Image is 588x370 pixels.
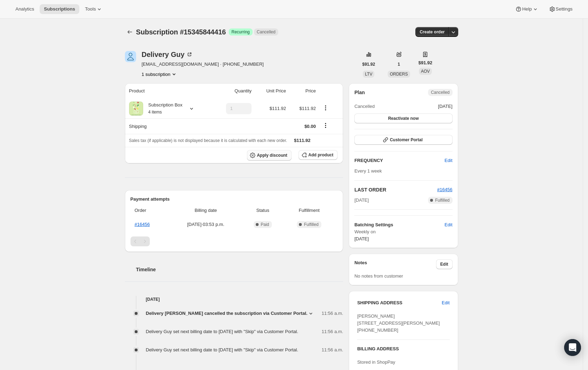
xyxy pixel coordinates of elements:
[148,110,162,115] small: 4 items
[171,207,241,214] span: Billing date
[440,261,448,267] span: Edit
[415,27,449,37] button: Create order
[285,207,333,214] span: Fulfillment
[299,150,338,160] button: Add product
[232,29,250,35] span: Recurring
[354,236,369,241] span: [DATE]
[445,221,452,228] span: Edit
[146,329,299,334] span: Delivery Guy set next billing date to [DATE] with "Skip" via Customer Portal.
[245,207,281,214] span: Status
[322,310,343,317] span: 11:56 a.m.
[564,339,581,356] div: Open Intercom Messenger
[146,310,308,317] span: Delivery [PERSON_NAME] cancelled the subscription via Customer Portal.
[131,196,338,203] h2: Payment attempts
[358,59,380,69] button: $91.92
[125,27,135,37] button: Subscriptions
[440,219,456,231] button: Edit
[354,273,403,279] span: No notes from customer
[357,359,395,365] span: Stored in ShopPay
[431,90,449,95] span: Cancelled
[390,137,422,143] span: Customer Portal
[146,310,315,317] button: Delivery [PERSON_NAME] cancelled the subscription via Customer Portal.
[354,103,375,110] span: Cancelled
[354,157,445,164] h2: FREQUENCY
[394,59,405,69] button: 1
[81,4,107,14] button: Tools
[354,113,452,123] button: Reactivate now
[354,259,436,269] h3: Notes
[438,103,453,110] span: [DATE]
[440,155,456,166] button: Edit
[146,347,299,352] span: Delivery Guy set next billing date to [DATE] with "Skip" via Customer Portal.
[354,168,382,174] span: Every 1 week
[135,222,150,227] a: #16456
[125,296,343,303] h4: [DATE]
[40,4,79,14] button: Subscriptions
[365,72,372,77] span: LTV
[354,135,452,145] button: Customer Portal
[445,157,452,164] span: Edit
[131,203,169,218] th: Order
[320,104,331,112] button: Product actions
[15,6,34,12] span: Analytics
[320,122,331,129] button: Shipping actions
[544,4,577,14] button: Settings
[136,266,343,273] h2: Timeline
[136,28,226,36] span: Subscription #15345844416
[129,138,287,143] span: Sales tax (if applicable) is not displayed because it is calculated with each new order.
[556,6,573,12] span: Settings
[437,187,452,192] a: #16456
[436,259,453,269] button: Edit
[247,150,292,161] button: Apply discount
[299,106,316,111] span: $111.92
[171,221,241,228] span: [DATE] · 03:53 p.m.
[354,197,369,204] span: [DATE]
[435,197,449,203] span: Fulfilled
[261,222,269,227] span: Paid
[357,313,440,333] span: [PERSON_NAME] [STREET_ADDRESS][PERSON_NAME] [PHONE_NUMBER]
[305,124,316,129] span: $0.00
[294,138,310,143] span: $111.92
[354,228,452,235] span: Weekly on
[421,69,430,74] span: AOV
[125,83,211,99] th: Product
[357,345,449,352] h3: BILLING ADDRESS
[254,83,288,99] th: Unit Price
[288,83,318,99] th: Price
[390,72,408,77] span: ORDERS
[131,236,338,246] nav: Pagination
[143,102,183,116] div: Subscription Box
[354,186,437,193] h2: LAST ORDER
[420,29,445,35] span: Create order
[437,297,454,309] button: Edit
[142,61,264,68] span: [EMAIL_ADDRESS][DOMAIN_NAME] · [PHONE_NUMBER]
[522,6,532,12] span: Help
[308,152,333,158] span: Add product
[129,102,143,116] img: product img
[304,222,318,227] span: Fulfilled
[257,152,287,158] span: Apply discount
[322,346,343,353] span: 11:56 a.m.
[442,299,449,306] span: Edit
[257,29,275,35] span: Cancelled
[125,51,136,62] span: Delivery Guy
[419,59,433,66] span: $91.92
[269,106,286,111] span: $111.92
[211,83,254,99] th: Quantity
[322,328,343,335] span: 11:56 a.m.
[354,89,365,96] h2: Plan
[354,221,445,228] h6: Batching Settings
[437,186,452,193] button: #16456
[362,61,375,67] span: $91.92
[11,4,38,14] button: Analytics
[142,71,178,78] button: Product actions
[511,4,543,14] button: Help
[388,116,419,121] span: Reactivate now
[85,6,96,12] span: Tools
[142,51,193,58] div: Delivery Guy
[357,299,442,306] h3: SHIPPING ADDRESS
[44,6,75,12] span: Subscriptions
[398,61,400,67] span: 1
[125,118,211,134] th: Shipping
